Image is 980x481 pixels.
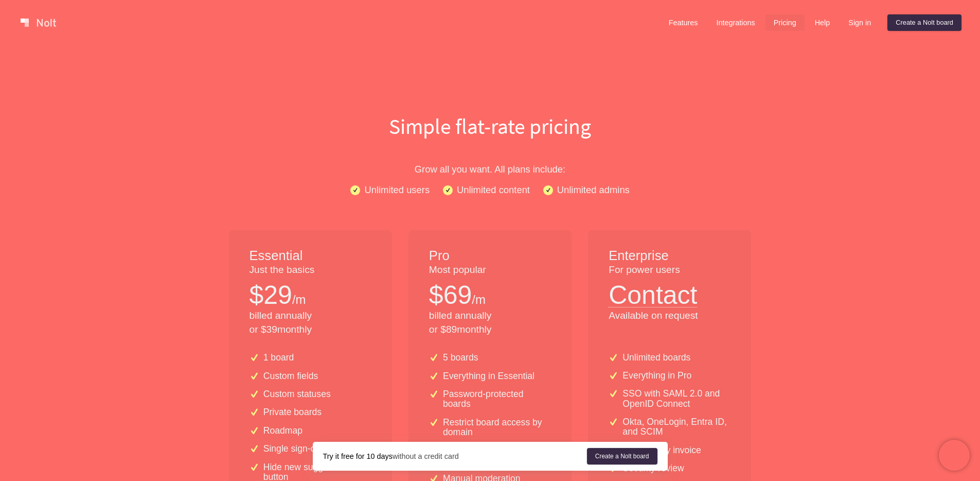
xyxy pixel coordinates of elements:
p: /m [292,291,306,308]
p: Everything in Essential [443,371,534,381]
p: Okta, OneLogin, Entra ID, and SCIM [622,417,730,437]
a: Integrations [708,14,763,31]
strong: Try it free for 10 days [323,452,393,460]
p: For power users [609,263,730,277]
p: Grow all you want. All plans include: [161,162,819,177]
p: Unlimited admins [557,182,630,197]
p: Just the basics [250,263,371,277]
p: Unlimited content [457,182,530,197]
p: 1 board [263,353,294,363]
p: /m [472,291,486,308]
p: Unlimited users [364,182,430,197]
p: SSO with SAML 2.0 and OpenID Connect [622,389,730,409]
h1: Pro [429,247,551,265]
a: Help [807,14,839,31]
p: $ 69 [429,277,472,313]
p: Roadmap [263,426,302,436]
a: Create a Nolt board [887,14,961,31]
p: $ 29 [250,277,292,313]
p: Password-protected boards [443,389,551,409]
p: Restrict board access by domain [443,418,551,438]
p: 5 boards [443,353,478,363]
a: Create a Nolt board [587,448,657,465]
p: Available on request [609,309,730,323]
h1: Enterprise [609,247,730,265]
p: Everything in Pro [622,371,691,381]
p: Private boards [263,407,322,417]
h1: Essential [250,247,371,265]
p: billed annually or $ 89 monthly [429,309,551,337]
p: Unlimited boards [622,353,690,363]
p: Custom statuses [263,389,331,399]
p: Most popular [429,263,551,277]
button: Contact [609,277,697,307]
h1: Simple flat-rate pricing [161,111,819,141]
p: Custom fields [263,371,318,381]
a: Sign in [840,14,879,31]
a: Features [661,14,706,31]
iframe: Chatra live chat [939,440,970,471]
p: billed annually or $ 39 monthly [250,309,371,337]
a: Pricing [765,14,805,31]
div: without a credit card [323,451,587,461]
